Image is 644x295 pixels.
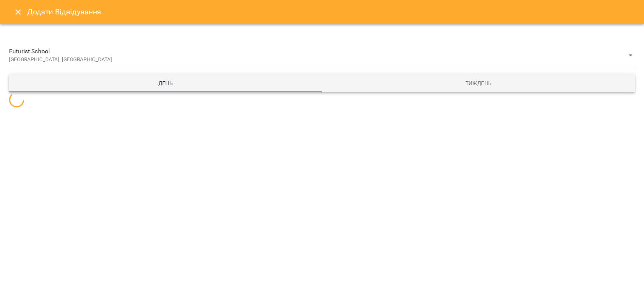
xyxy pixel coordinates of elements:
span: День [14,79,318,88]
div: Futurist School[GEOGRAPHIC_DATA], [GEOGRAPHIC_DATA] [9,42,635,68]
h6: Додати Відвідування [27,6,101,18]
span: Futurist School [9,47,626,56]
button: Close [9,3,27,21]
p: [GEOGRAPHIC_DATA], [GEOGRAPHIC_DATA] [9,56,626,64]
span: Тиждень [327,79,631,88]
